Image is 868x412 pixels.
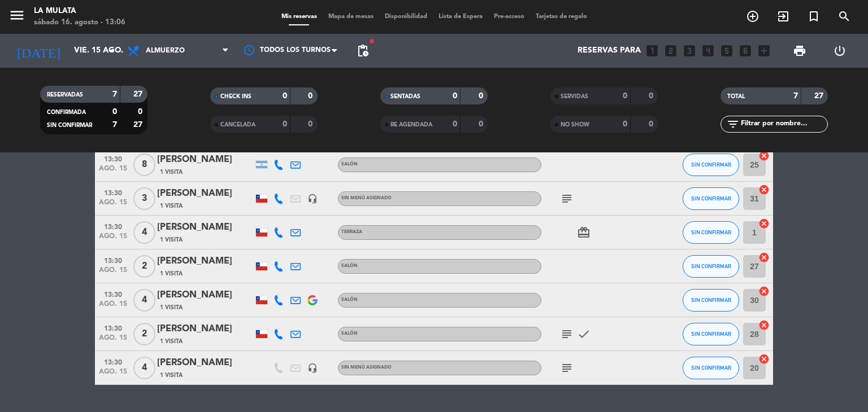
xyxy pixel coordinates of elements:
[133,323,155,345] span: 2
[34,6,125,17] div: La Mulata
[308,120,315,128] strong: 0
[683,357,739,379] button: SIN CONFIRMAR
[133,221,155,244] span: 4
[133,154,155,176] span: 8
[308,92,315,100] strong: 0
[561,94,588,99] span: SERVIDAS
[112,90,117,98] strong: 7
[757,43,771,58] i: add_box
[307,295,318,305] img: google-logo.png
[323,14,379,20] span: Mapa de mesas
[833,44,847,58] i: power_settings_new
[307,194,318,204] i: headset_mic
[157,254,253,269] div: [PERSON_NAME]
[719,43,734,58] i: looks_5
[341,230,362,234] span: Terraza
[99,321,127,334] span: 13:30
[160,371,183,380] span: 1 Visita
[157,288,253,303] div: [PERSON_NAME]
[157,186,253,201] div: [PERSON_NAME]
[157,220,253,235] div: [PERSON_NAME]
[8,7,25,28] button: menu
[220,94,251,99] span: CHECK INS
[691,331,731,337] span: SIN CONFIRMAR
[758,286,770,297] i: cancel
[649,92,656,100] strong: 0
[157,322,253,336] div: [PERSON_NAME]
[99,199,127,212] span: ago. 15
[814,92,826,100] strong: 27
[682,43,697,58] i: looks_3
[740,118,827,130] input: Filtrar por nombre...
[157,356,253,370] div: [PERSON_NAME]
[356,44,370,58] span: pending_actions
[99,233,127,246] span: ago. 15
[819,34,860,68] div: LOG OUT
[727,94,745,99] span: TOTAL
[560,361,574,375] i: subject
[99,334,127,347] span: ago. 15
[341,331,358,336] span: Salón
[160,235,183,244] span: 1 Visita
[99,368,127,381] span: ago. 15
[793,92,798,100] strong: 7
[133,255,155,278] span: 2
[283,120,287,128] strong: 0
[726,117,740,131] i: filter_list
[691,229,731,235] span: SIN CONFIRMAR
[758,150,770,161] i: cancel
[99,165,127,178] span: ago. 15
[160,303,183,312] span: 1 Visita
[99,220,127,233] span: 13:30
[99,300,127,313] span: ago. 15
[758,353,770,365] i: cancel
[99,266,127,279] span: ago. 15
[479,120,485,128] strong: 0
[776,10,790,23] i: exit_to_app
[160,201,183,211] span: 1 Visita
[649,120,656,128] strong: 0
[99,287,127,300] span: 13:30
[368,38,375,45] span: fiber_manual_record
[738,43,753,58] i: looks_6
[157,152,253,167] div: [PERSON_NAME]
[683,187,739,210] button: SIN CONFIRMAR
[379,14,433,20] span: Disponibilidad
[99,253,127,266] span: 13:30
[341,196,392,200] span: Sin menú asignado
[560,327,574,341] i: subject
[623,120,627,128] strong: 0
[683,289,739,312] button: SIN CONFIRMAR
[341,365,392,370] span: Sin menú asignado
[341,162,358,166] span: Salón
[560,192,574,205] i: subject
[683,221,739,244] button: SIN CONFIRMAR
[133,289,155,312] span: 4
[683,255,739,278] button: SIN CONFIRMAR
[691,161,731,168] span: SIN CONFIRMAR
[691,297,731,303] span: SIN CONFIRMAR
[34,17,125,28] div: sábado 16. agosto - 13:06
[133,121,145,129] strong: 27
[701,43,715,58] i: looks_4
[160,337,183,346] span: 1 Visita
[691,365,731,371] span: SIN CONFIRMAR
[623,92,627,100] strong: 0
[307,363,318,373] i: headset_mic
[138,108,145,116] strong: 0
[220,122,255,128] span: CANCELADA
[577,327,591,341] i: check
[99,355,127,368] span: 13:30
[47,109,86,115] span: CONFIRMADA
[99,186,127,199] span: 13:30
[47,122,92,128] span: SIN CONFIRMAR
[577,226,591,239] i: card_giftcard
[112,108,117,116] strong: 0
[112,121,117,129] strong: 7
[133,187,155,210] span: 3
[683,323,739,345] button: SIN CONFIRMAR
[8,7,25,24] i: menu
[105,44,119,58] i: arrow_drop_down
[390,122,432,128] span: RE AGENDADA
[663,43,678,58] i: looks_two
